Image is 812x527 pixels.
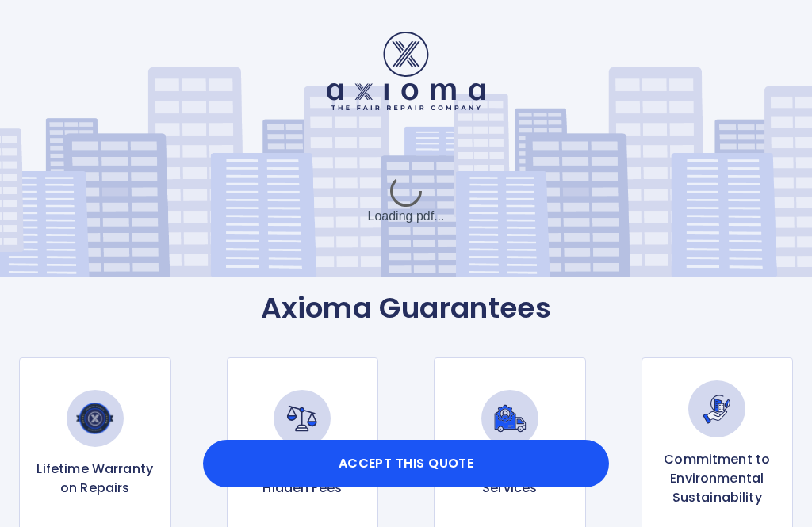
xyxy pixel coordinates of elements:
button: Accept this Quote [203,440,609,487]
img: Commitment to Environmental Sustainability [688,380,745,437]
div: Loading pdf... [287,161,525,240]
img: Mobile Repair Services [481,390,538,447]
img: Fair Pricing with No Hidden Fees [274,390,331,447]
img: Logo [327,32,485,110]
img: Lifetime Warranty on Repairs [67,390,124,447]
p: Axioma Guarantees [19,291,793,326]
p: Commitment to Environmental Sustainability [655,450,780,507]
p: Lifetime Warranty on Repairs [33,460,158,498]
